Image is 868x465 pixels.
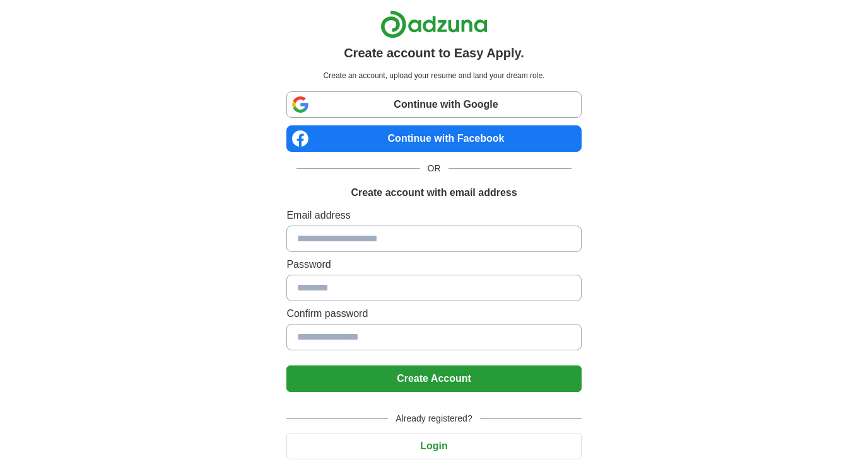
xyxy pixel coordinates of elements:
[286,306,581,321] label: Confirm password
[286,208,581,223] label: Email address
[344,43,524,62] h1: Create account to Easy Apply.
[380,10,488,38] img: Adzuna logo
[351,185,517,200] h1: Create account with email address
[388,412,479,425] span: Already registered?
[420,162,449,175] span: OR
[286,440,581,451] a: Login
[286,365,581,392] button: Create Account
[286,91,581,118] a: Continue with Google
[286,433,581,459] button: Login
[286,257,581,272] label: Password
[286,125,581,152] a: Continue with Facebook
[289,70,578,81] p: Create an account, upload your resume and land your dream role.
